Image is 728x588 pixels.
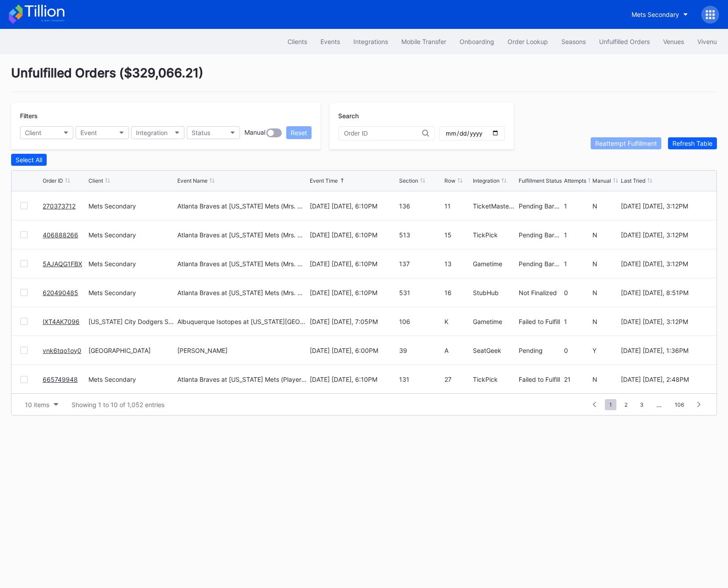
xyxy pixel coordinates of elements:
[43,376,78,383] a: 665749948
[444,260,471,268] div: 13
[621,289,708,296] div: [DATE] [DATE], 8:51PM
[564,347,590,354] div: 0
[621,318,708,325] div: [DATE] [DATE], 3:12PM
[519,202,562,210] div: Pending Barcode Validation
[473,289,516,296] div: StubHub
[444,177,456,184] div: Row
[320,38,340,45] div: Events
[444,347,471,354] div: A
[347,33,395,50] button: Integrations
[16,156,42,164] div: Select All
[453,33,501,50] button: Onboarding
[564,260,590,268] div: 1
[131,126,184,139] button: Integration
[564,376,590,383] div: 21
[399,289,443,296] div: 531
[444,376,471,383] div: 27
[281,33,314,50] button: Clients
[25,129,41,136] div: Client
[620,399,632,410] span: 2
[399,231,443,239] div: 513
[473,347,516,354] div: SeatGeek
[310,231,396,239] div: [DATE] [DATE], 6:10PM
[444,289,471,296] div: 16
[88,260,175,268] div: Mets Secondary
[192,129,210,136] div: Status
[399,202,443,210] div: 136
[672,140,712,147] div: Refresh Table
[592,177,611,184] div: Manual
[501,33,555,50] button: Order Lookup
[519,289,562,296] div: Not Finalized
[344,130,422,137] input: Order ID
[519,376,562,383] div: Failed to Fulfill
[564,289,590,296] div: 0
[650,401,668,408] div: ...
[43,177,63,184] div: Order ID
[564,318,590,325] div: 1
[310,177,338,184] div: Event Time
[399,376,443,383] div: 131
[177,318,308,325] div: Albuquerque Isotopes at [US_STATE][GEOGRAPHIC_DATA] Comets
[605,399,616,410] span: 1
[564,177,586,184] div: Attempts
[399,177,418,184] div: Section
[177,289,308,296] div: Atlanta Braves at [US_STATE] Mets (Mrs. Met Bobblehead Giveaway)
[473,231,516,239] div: TickPick
[591,137,661,149] button: Reattempt Fulfillment
[691,33,724,50] button: Vivenu
[519,177,562,184] div: Fulfillment Status
[401,38,446,45] div: Mobile Transfer
[592,202,619,210] div: N
[592,376,619,383] div: N
[473,260,516,268] div: Gametime
[80,129,97,136] div: Event
[668,137,717,149] button: Refresh Table
[88,289,175,296] div: Mets Secondary
[177,202,308,210] div: Atlanta Braves at [US_STATE] Mets (Mrs. Met Bobblehead Giveaway)
[314,33,347,50] button: Events
[353,38,388,45] div: Integrations
[20,399,63,411] button: 10 items
[473,318,516,325] div: Gametime
[656,33,691,50] button: Venues
[564,202,590,210] div: 1
[473,177,500,184] div: Integration
[88,231,175,239] div: Mets Secondary
[76,126,129,139] button: Event
[595,140,657,147] div: Reattempt Fulfillment
[43,347,81,354] a: vnk6tqo1oy0
[43,289,78,296] a: 620490485
[621,177,645,184] div: Last Tried
[187,126,240,139] button: Status
[599,38,650,45] div: Unfulfilled Orders
[25,401,49,408] div: 10 items
[177,177,208,184] div: Event Name
[43,260,82,268] a: 5AJAQG1FBX
[473,202,516,210] div: TicketMasterResale
[310,202,396,210] div: [DATE] [DATE], 6:10PM
[399,347,443,354] div: 39
[399,318,443,325] div: 106
[519,260,562,268] div: Pending Barcode Validation
[561,38,586,45] div: Seasons
[310,318,396,325] div: [DATE] [DATE], 7:05PM
[592,260,619,268] div: N
[177,376,308,383] div: Atlanta Braves at [US_STATE] Mets (Player Replica Jersey Giveaway)
[11,154,47,166] button: Select All
[88,376,175,383] div: Mets Secondary
[88,202,175,210] div: Mets Secondary
[621,202,708,210] div: [DATE] [DATE], 3:12PM
[177,231,308,239] div: Atlanta Braves at [US_STATE] Mets (Mrs. Met Bobblehead Giveaway)
[592,347,619,354] div: Y
[43,231,78,239] a: 406888266
[244,128,265,137] div: Manual
[555,33,592,50] button: Seasons
[310,260,396,268] div: [DATE] [DATE], 6:10PM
